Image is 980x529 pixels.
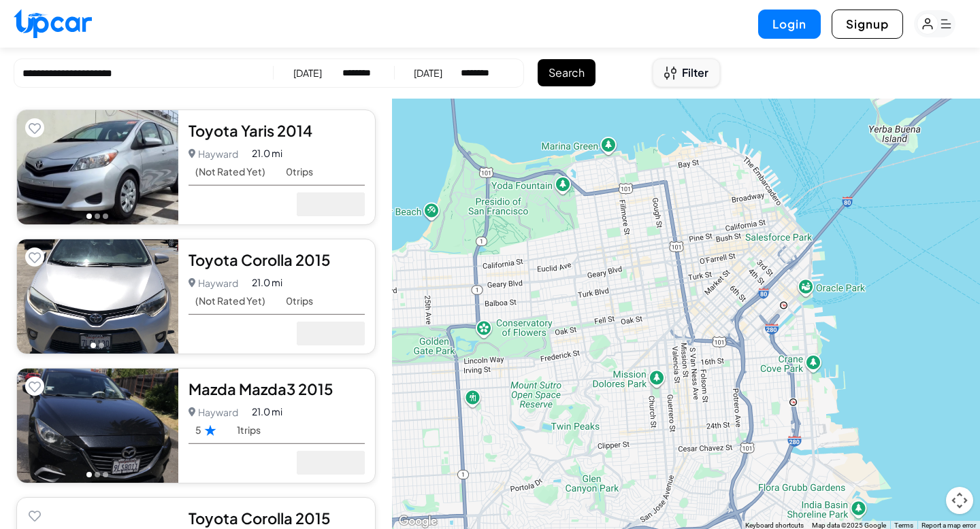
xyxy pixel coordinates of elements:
div: Mazda Mazda3 2015 [189,379,365,399]
button: Login [758,10,821,39]
span: 21.0 mi [252,146,282,160]
img: Car Image [17,239,178,354]
span: 5 [195,424,216,436]
button: Go to photo 2 [99,343,104,348]
img: Upcar Logo [14,9,92,38]
p: Hayward [189,144,239,163]
div: Toyota Corolla 2015 [189,508,365,528]
button: Go to photo 1 [86,214,92,219]
span: (Not Rated Yet) [195,166,265,177]
button: Go to photo 2 [95,472,100,477]
button: Open filters [653,58,720,87]
span: 0 trips [286,166,313,177]
button: Go to photo 1 [86,472,92,477]
span: 0 trips [286,295,313,307]
button: Go to photo 3 [103,472,108,477]
span: 21.0 mi [252,405,282,419]
img: Star Rating [204,424,216,436]
span: Filter [682,65,708,81]
button: Go to photo 3 [103,214,108,219]
button: Signup [832,10,903,39]
div: [DATE] [414,66,442,80]
p: Hayward [189,273,239,292]
button: Go to photo 1 [91,343,96,348]
span: Map data ©2025 Google [812,522,886,529]
div: [DATE] [293,66,322,80]
button: Map camera controls [946,487,973,514]
button: Add to favorites [25,118,44,137]
button: Search [538,59,595,86]
button: Add to favorites [25,506,44,525]
img: Car Image [17,369,178,483]
span: (Not Rated Yet) [195,295,265,307]
span: 21.0 mi [252,275,282,290]
span: 1 trips [237,424,261,436]
a: Report a map error [921,522,976,529]
p: Hayward [189,403,239,422]
img: Car Image [17,110,178,224]
div: Toyota Corolla 2015 [189,250,365,270]
button: Add to favorites [25,248,44,267]
button: Go to photo 2 [95,214,100,219]
button: Add to favorites [25,377,44,396]
a: Terms (opens in new tab) [894,522,913,529]
div: Toyota Yaris 2014 [189,120,365,141]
